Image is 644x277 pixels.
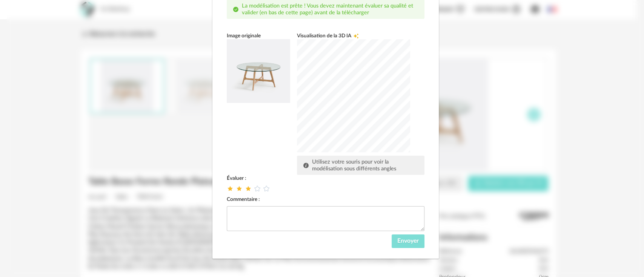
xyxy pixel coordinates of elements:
[227,175,424,182] div: Évaluer :
[353,32,359,39] span: Creation icon
[397,238,419,244] span: Envoyer
[242,3,413,15] span: La modélisation est prête ! Vous devez maintenant évaluer sa qualité et valider (en bas de cette ...
[297,32,351,39] span: Visualisation de la 3D IA
[392,234,424,248] button: Envoyer
[312,159,396,171] span: Utilisez votre souris pour voir la modélisation sous différents angles
[227,39,290,103] img: neutral background
[227,196,424,203] div: Commentaire :
[227,32,290,39] div: Image originale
